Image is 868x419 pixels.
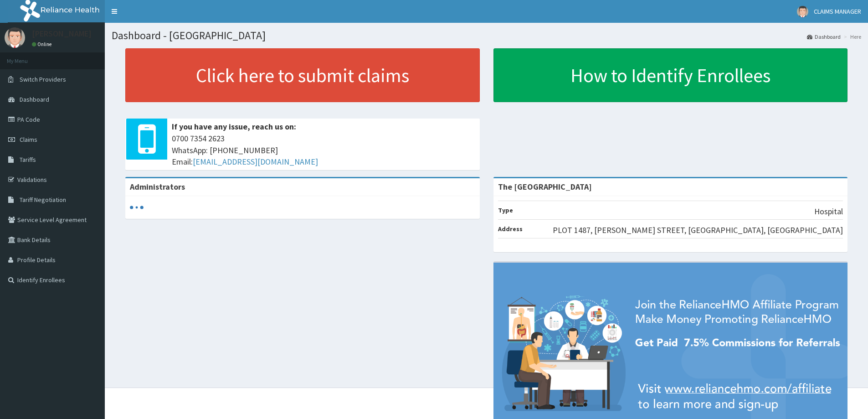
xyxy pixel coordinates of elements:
[32,30,92,38] p: [PERSON_NAME]
[130,181,185,192] b: Administrators
[493,48,848,102] a: How to Identify Enrollees
[32,41,54,47] a: Online
[20,135,37,144] span: Claims
[193,156,318,167] a: [EMAIL_ADDRESS][DOMAIN_NAME]
[498,206,513,214] b: Type
[498,225,523,233] b: Address
[5,27,25,48] img: User Image
[172,133,475,168] span: 0700 7354 2623 WhatsApp: [PHONE_NUMBER] Email:
[498,181,592,192] strong: The [GEOGRAPHIC_DATA]
[797,6,808,17] img: User Image
[125,48,480,102] a: Click here to submit claims
[172,121,296,132] b: If you have any issue, reach us on:
[553,224,843,236] p: PLOT 1487, [PERSON_NAME] STREET, [GEOGRAPHIC_DATA], [GEOGRAPHIC_DATA]
[814,7,861,16] span: CLAIMS MANAGER
[20,95,49,103] span: Dashboard
[20,75,66,83] span: Switch Providers
[20,155,36,164] span: Tariffs
[20,196,66,204] span: Tariff Negotiation
[842,33,861,41] li: Here
[112,30,861,41] h1: Dashboard - [GEOGRAPHIC_DATA]
[130,201,144,214] svg: audio-loading
[814,206,843,217] p: Hospital
[807,33,841,41] a: Dashboard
